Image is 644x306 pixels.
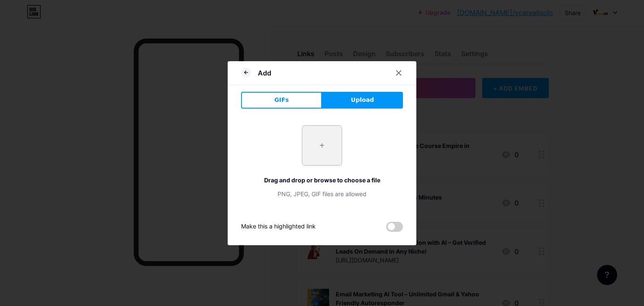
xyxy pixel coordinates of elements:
[241,92,322,109] button: GIFs
[258,68,271,78] div: Add
[241,189,403,198] div: PNG, JPEG, GIF files are allowed
[241,222,316,232] div: Make this a highlighted link
[274,96,289,104] span: GIFs
[351,96,374,104] span: Upload
[241,176,403,184] div: Drag and drop or browse to choose a file
[322,92,403,109] button: Upload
